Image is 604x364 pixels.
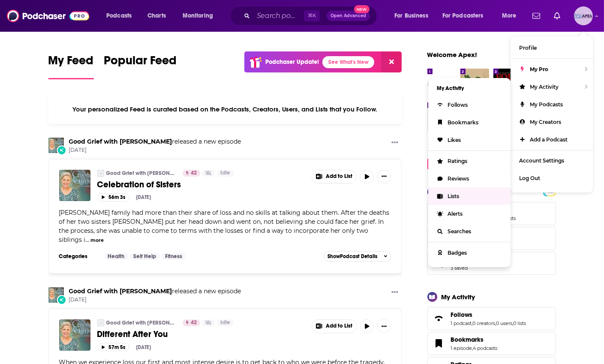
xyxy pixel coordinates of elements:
[69,138,172,145] a: Good Grief with Cheryl Jones
[484,215,516,221] a: 0 episode lists
[511,131,593,148] a: Add a Podcast
[183,319,200,326] a: 42
[142,9,171,23] a: Charts
[100,9,143,23] button: open menu
[57,295,66,304] div: New Episode
[90,237,104,244] button: more
[460,69,489,97] a: Timeline Iran
[147,10,166,22] span: Charts
[427,158,556,170] a: Finish My Top 8
[451,311,526,319] a: Follows
[69,287,172,295] a: Good Grief with Cheryl Jones
[7,8,89,24] img: Podchaser - Follow, Share and Rate Podcasts
[191,319,197,327] span: 42
[59,209,390,244] span: [PERSON_NAME] family had more than their share of loss and no skills at talking about them. After...
[574,6,593,25] button: Show profile menu
[69,138,241,146] h3: released a new episode
[97,179,306,190] a: Celebration of Sisters
[59,319,90,351] img: Different After You
[472,345,473,351] span: ,
[493,69,522,97] img: The Fourscore Project
[97,319,104,326] a: Good Grief with Cheryl Jones
[530,66,548,72] span: My Pro
[388,138,402,148] button: Show More Button
[312,320,357,333] button: Show More Button
[322,56,374,68] a: See What's New
[97,343,129,351] button: 57m 5s
[377,319,391,333] button: Show More Button
[511,96,593,113] a: My Podcasts
[511,113,593,131] a: My Creators
[496,320,513,326] a: 0 users
[530,84,559,90] span: My Activity
[106,319,177,326] a: Good Grief with [PERSON_NAME]
[427,332,556,355] span: Bookmarks
[57,145,66,155] div: New Episode
[97,193,129,202] button: 56m 3s
[59,170,90,201] img: Celebration of Sisters
[427,51,478,59] a: Welcome Apex!
[327,11,370,21] button: Open AdvancedNew
[97,329,168,340] span: Different After You
[217,170,234,177] a: Idle
[48,53,94,79] a: My Feed
[451,336,484,343] span: Bookmarks
[511,39,593,57] a: Profile
[437,9,496,23] button: open menu
[304,10,320,21] span: ⌘ K
[48,95,402,124] div: Your personalized Feed is curated based on the Podcasts, Creators, Users, and Lists that you Follow.
[162,253,186,260] a: Fitness
[550,9,564,23] a: Show notifications dropdown
[388,287,402,298] button: Show More Button
[183,170,200,177] a: 42
[86,236,90,244] span: ...
[312,170,357,183] button: Show More Button
[496,320,496,326] span: ,
[451,320,472,326] a: 1 podcast
[427,69,456,97] a: And Now Love Podcast
[427,202,556,225] span: Lists
[59,253,98,260] h3: Categories
[136,194,151,200] div: [DATE]
[105,253,128,260] a: Health
[220,169,230,177] span: Idle
[253,9,304,23] input: Search podcasts, credits, & more...
[530,119,561,125] span: My Creators
[574,6,593,25] span: Logged in as Apex
[97,179,181,190] span: Celebration of Sisters
[511,152,593,169] a: Account Settings
[69,296,241,304] span: [DATE]
[220,319,230,327] span: Idle
[97,329,306,340] a: Different After You
[430,337,448,349] a: Bookmarks
[427,307,556,330] span: Follows
[265,58,319,66] p: Podchaser Update!
[177,9,224,23] button: open menu
[473,345,498,351] a: 4 podcasts
[451,345,472,351] a: 1 episode
[513,320,514,326] span: ,
[97,170,104,177] img: Good Grief with Cheryl Jones
[544,188,555,195] a: PRO
[473,320,496,326] a: 0 creators
[388,9,439,23] button: open menu
[326,323,352,329] span: Add to List
[104,53,177,73] span: Popular Feed
[377,170,391,184] button: Show More Button
[136,344,151,350] div: [DATE]
[238,6,385,26] div: Search podcasts, credits, & more...
[328,253,377,259] span: Show Podcast Details
[430,313,448,325] a: Follows
[530,136,568,143] span: Add a Podcast
[519,157,564,164] span: Account Settings
[324,251,391,262] button: ShowPodcast Details
[496,9,527,23] button: open menu
[48,138,64,153] img: Good Grief with Cheryl Jones
[354,5,370,13] span: New
[48,287,64,303] a: Good Grief with Cheryl Jones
